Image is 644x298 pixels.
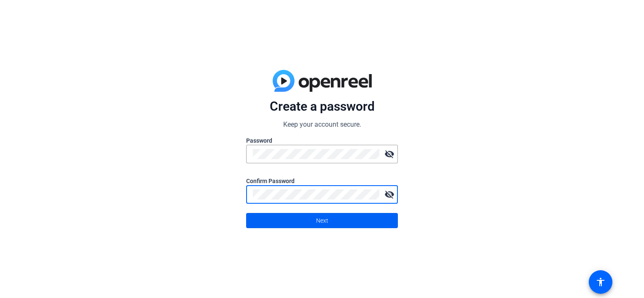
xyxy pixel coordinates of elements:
label: Confirm Password [246,177,398,185]
mat-icon: visibility_off [381,146,398,162]
img: blue-gradient.svg [273,70,372,92]
button: Next [246,213,398,228]
span: Next [316,213,328,229]
mat-icon: visibility_off [381,186,398,203]
p: Keep your account secure. [246,120,398,130]
p: Create a password [246,98,398,114]
label: Password [246,136,398,145]
mat-icon: accessibility [596,277,606,287]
